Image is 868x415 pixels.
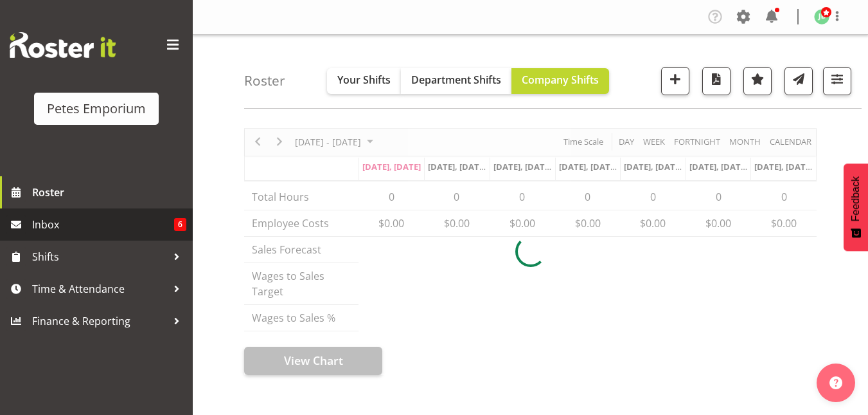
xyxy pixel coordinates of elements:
button: Send a list of all shifts for the selected filtered period to all rostered employees. [784,67,813,95]
span: Department Shifts [411,73,501,87]
button: Feedback - Show survey [844,163,868,251]
span: Company Shifts [522,73,599,87]
button: Download a PDF of the roster according to the set date range. [702,67,731,95]
button: Company Shifts [511,68,609,94]
span: Finance & Reporting [32,311,167,331]
span: Roster [32,183,186,202]
button: Your Shifts [327,68,401,94]
button: Department Shifts [401,68,511,94]
span: Time & Attendance [32,279,167,299]
button: Add a new shift [661,67,689,95]
span: 6 [174,218,186,231]
button: Highlight an important date within the roster. [743,67,772,95]
img: Rosterit website logo [10,32,116,58]
span: Shifts [32,247,167,266]
img: jodine-bunn132.jpg [814,9,829,24]
span: Your Shifts [337,73,391,87]
img: help-xxl-2.png [829,376,842,389]
span: Feedback [850,176,862,221]
h4: Roster [244,73,285,88]
button: Filter Shifts [823,67,851,95]
span: Inbox [32,215,174,234]
div: Petes Emporium [47,99,146,118]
